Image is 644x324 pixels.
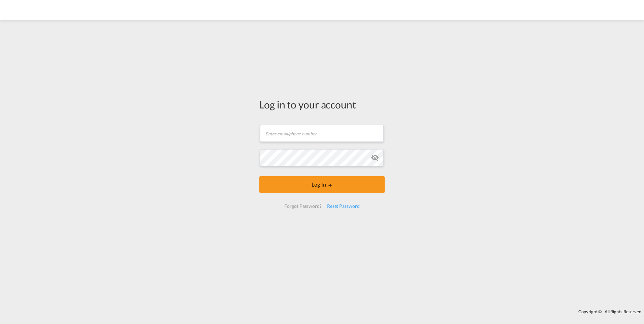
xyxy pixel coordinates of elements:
input: Enter email/phone number [260,125,384,142]
div: Reset Password [324,200,362,212]
md-icon: icon-eye-off [371,154,379,162]
div: Forgot Password? [282,200,324,212]
div: Log in to your account [259,97,385,111]
button: LOGIN [259,176,385,193]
